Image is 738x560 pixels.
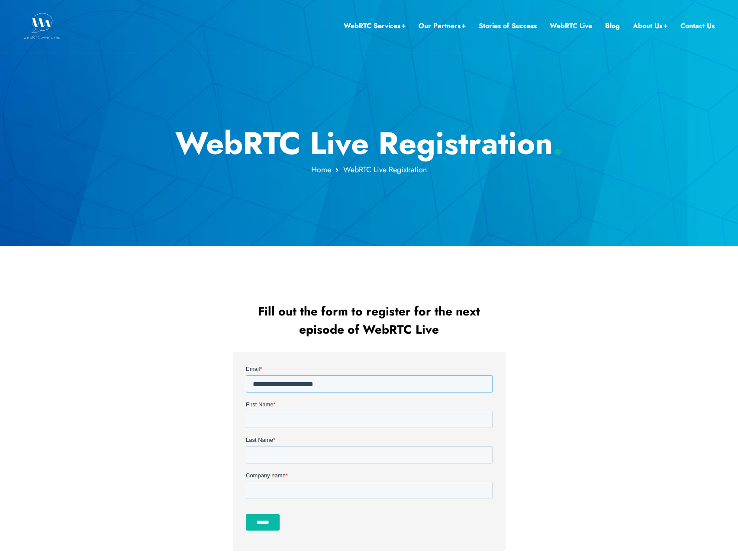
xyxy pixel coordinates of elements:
[680,20,715,32] a: Contact Us
[605,20,620,32] a: Blog
[116,125,622,162] h1: WebRTC Live Registration
[343,164,427,175] span: WebRTC Live Registration
[553,121,563,166] span: .
[344,20,406,32] a: WebRTC Services
[235,303,503,339] h2: Fill out the form to register for the next episode of WebRTC Live
[246,365,493,538] iframe: To enrich screen reader interactions, please activate Accessibility in Grammarly extension settings
[419,20,466,32] a: Our Partners
[633,20,667,32] a: About Us
[550,20,592,32] a: WebRTC Live
[311,164,331,175] a: Home
[23,13,60,39] img: WebRTC.ventures
[479,20,537,32] a: Stories of Success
